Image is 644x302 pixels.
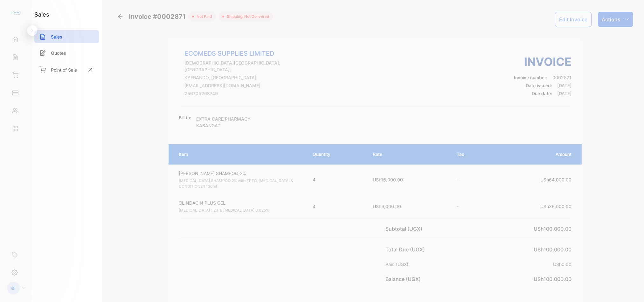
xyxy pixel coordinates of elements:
a: Quotes [34,46,99,60]
p: [PERSON_NAME] SHAMPOO 2% [179,170,301,177]
p: 256705268749 [184,90,307,97]
p: el [11,284,16,292]
a: Point of Sale [34,63,99,77]
p: Actions [602,16,620,23]
p: CLINDACIN PLUS GEL [179,200,301,206]
p: ECOMEDS SUPPLIES LIMITED [184,49,307,58]
span: USh9,000.00 [373,204,401,209]
p: Sales [51,33,62,40]
p: Bill to: [179,114,191,121]
span: Invoice #0002871 [129,12,188,21]
span: Shipping: Not Delivered [224,14,269,19]
span: 0002871 [552,75,571,80]
span: USh100,000.00 [534,276,571,282]
p: Tax [457,151,484,158]
span: not paid [194,14,212,19]
h3: Invoice [514,53,571,70]
p: Point of Sale [51,67,77,73]
p: 4 [313,176,360,183]
p: Item [179,151,300,158]
span: USh16,000.00 [373,177,403,182]
p: Paid (UGX) [385,261,411,268]
p: KYEBANDO, [GEOGRAPHIC_DATA] [184,74,307,81]
p: Quantity [313,151,360,158]
p: [MEDICAL_DATA] SHAMPOO 2% with ZPTO, [MEDICAL_DATA] & CONDITIONER 120ml [179,178,301,189]
p: [EMAIL_ADDRESS][DOMAIN_NAME] [184,82,307,89]
p: Subtotal (UGX) [385,225,425,233]
p: - [457,176,484,183]
span: Date issued: [526,83,552,88]
p: Total Due (UGX) [385,246,427,253]
span: Invoice number: [514,75,547,80]
a: Sales [34,30,99,43]
p: Quotes [51,50,66,56]
p: [DEMOGRAPHIC_DATA][GEOGRAPHIC_DATA], [GEOGRAPHIC_DATA], [184,60,307,73]
h1: sales [34,10,49,19]
span: USh100,000.00 [534,246,571,253]
p: Rate [373,151,444,158]
span: [DATE] [557,91,571,96]
span: Due date: [532,91,552,96]
p: 4 [313,203,360,210]
span: USh64,000.00 [540,177,571,182]
p: [MEDICAL_DATA] 1.2% & [MEDICAL_DATA] 0.025% [179,207,301,213]
button: Edit Invoice [555,12,592,27]
button: Actions [598,12,633,27]
span: USh100,000.00 [534,226,571,232]
img: logo [11,8,21,18]
iframe: LiveChat chat widget [617,275,644,302]
p: EXTRA CARE PHARMACY KASANGATI [196,116,269,129]
span: [DATE] [557,83,571,88]
p: Amount [497,151,571,158]
p: - [457,203,484,210]
span: USh0.00 [553,262,571,267]
span: USh36,000.00 [540,204,571,209]
p: Balance (UGX) [385,275,423,283]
